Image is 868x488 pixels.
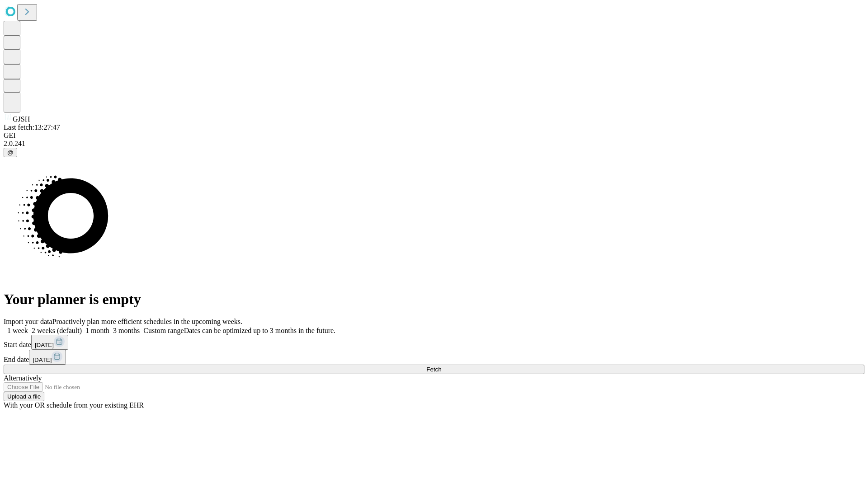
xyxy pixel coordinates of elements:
[32,327,82,334] span: 2 weeks (default)
[4,392,44,401] button: Upload a file
[4,374,42,382] span: Alternatively
[4,148,17,157] button: @
[31,335,68,350] button: [DATE]
[4,335,864,350] div: Start date
[184,327,335,334] span: Dates can be optimized up to 3 months in the future.
[143,327,184,334] span: Custom range
[4,123,60,131] span: Last fetch: 13:27:47
[4,291,864,308] h1: Your planner is empty
[85,327,109,334] span: 1 month
[113,327,140,334] span: 3 months
[4,401,144,409] span: With your OR schedule from your existing EHR
[426,366,441,373] span: Fetch
[52,318,242,325] span: Proactively plan more efficient schedules in the upcoming weeks.
[7,327,28,334] span: 1 week
[13,115,30,123] span: GJSH
[4,140,864,148] div: 2.0.241
[4,131,864,140] div: GEI
[7,149,14,156] span: @
[4,365,864,374] button: Fetch
[4,318,52,325] span: Import your data
[33,357,52,363] span: [DATE]
[29,350,66,365] button: [DATE]
[35,342,54,348] span: [DATE]
[4,350,864,365] div: End date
